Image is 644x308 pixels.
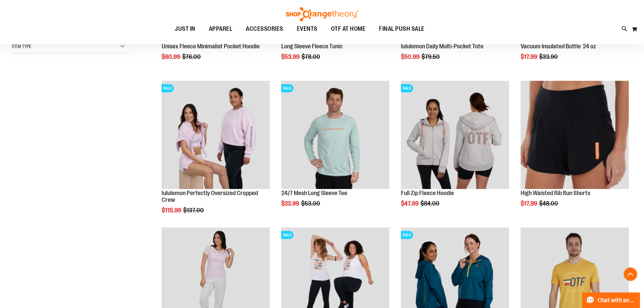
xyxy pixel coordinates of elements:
[521,200,538,207] span: $17.99
[598,297,636,304] span: Chat with an Expert
[517,77,632,224] div: product
[331,21,366,37] span: OTF AT HOME
[401,81,509,190] a: Main Image of 1457091SALE
[158,77,273,231] div: product
[539,53,559,60] span: $33.90
[12,44,31,49] span: Item Type
[182,53,202,60] span: $76.00
[401,231,413,239] span: SALE
[281,84,293,92] span: SALE
[162,84,174,92] span: SALE
[162,207,182,214] span: $115.99
[301,200,321,207] span: $53.00
[401,84,413,92] span: SALE
[372,21,431,37] a: FINAL PUSH SALE
[162,81,270,190] a: lululemon Perfectly Oversized Cropped CrewSALE
[281,53,301,60] span: $53.99
[175,21,195,37] span: JUST IN
[290,21,324,37] a: EVENTS
[624,267,637,281] button: Back To Top
[539,200,559,207] span: $48.00
[302,53,321,60] span: $78.00
[168,21,202,37] a: JUST IN
[281,81,389,190] a: Main Image of 1457095SALE
[246,21,283,37] span: ACCESSORIES
[401,200,420,207] span: $47.99
[285,7,359,21] img: Shop Orangetheory
[422,53,441,60] span: $79.50
[162,43,260,50] a: Unisex Fleece Minimalist Pocket Hoodie
[401,190,454,196] a: Full Zip Fleece Hoodie
[281,43,343,50] a: Long Sleeve Fleece Tunic
[162,81,270,189] img: lululemon Perfectly Oversized Cropped Crew
[521,53,538,60] span: $17.99
[183,207,205,214] span: $137.00
[278,77,393,224] div: product
[521,81,629,189] img: High Waisted Rib Run Shorts
[398,77,512,224] div: product
[209,21,233,37] span: APPAREL
[297,21,317,37] span: EVENTS
[401,43,483,50] a: lululemon Daily Multi-Pocket Tote
[401,53,421,60] span: $50.99
[281,231,293,239] span: SALE
[324,21,373,37] a: OTF AT HOME
[521,81,629,190] a: High Waisted Rib Run Shorts
[521,190,590,196] a: High Waisted Rib Run Shorts
[281,190,347,196] a: 24/7 Mesh Long Sleeve Tee
[582,292,640,308] button: Chat with an Expert
[521,43,596,50] a: Vacuum Insulated Bottle 24 oz
[162,190,258,203] a: lululemon Perfectly Oversized Cropped Crew
[379,21,425,37] span: FINAL PUSH SALE
[202,21,239,37] a: APPAREL
[239,21,290,37] a: ACCESSORIES
[401,81,509,189] img: Main Image of 1457091
[281,81,389,189] img: Main Image of 1457095
[281,200,300,207] span: $23.99
[421,200,440,207] span: $84.00
[162,53,181,60] span: $60.99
